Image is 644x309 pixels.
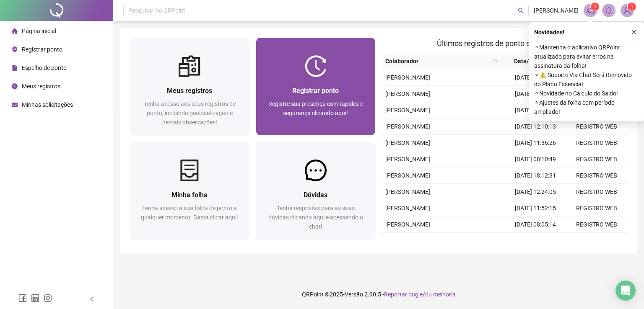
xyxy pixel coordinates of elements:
[501,53,561,70] th: Data/Hora
[304,191,327,199] span: Dúvidas
[22,101,73,108] span: Minhas solicitações
[22,28,56,34] span: Página inicial
[385,156,430,162] span: [PERSON_NAME]
[141,205,238,221] span: Tenha acesso a sua folha de ponto a qualquer momento. Basta clicar aqui!
[171,191,208,199] span: Minha folha
[566,233,627,249] td: REGISTRO WEB
[615,281,636,301] div: Open Intercom Messenger
[621,4,634,17] img: 93271
[113,280,644,309] footer: QRPoint © 2025 - 2.90.5 -
[167,87,212,95] span: Meus registros
[505,57,551,66] span: Data/Hora
[505,216,566,233] td: [DATE] 08:05:14
[385,123,430,130] span: [PERSON_NAME]
[505,102,566,118] td: [DATE] 18:03:04
[385,205,430,211] span: [PERSON_NAME]
[566,167,627,184] td: REGISTRO WEB
[631,29,637,35] span: close
[385,139,430,146] span: [PERSON_NAME]
[566,135,627,151] td: REGISTRO WEB
[12,83,18,89] span: clock-circle
[385,221,430,228] span: [PERSON_NAME]
[144,100,236,126] span: Tenha acesso aos seus registros de ponto, incluindo geolocalização e demais observações!
[18,294,27,302] span: facebook
[587,7,594,14] span: notification
[22,46,62,53] span: Registrar ponto
[385,107,430,113] span: [PERSON_NAME]
[130,142,249,239] a: Minha folhaTenha acesso a sua folha de ponto a qualquer momento. Basta clicar aqui!
[12,46,18,52] span: environment
[22,83,60,90] span: Meus registros
[12,102,18,108] span: schedule
[518,8,524,14] span: search
[594,4,597,10] span: 1
[566,200,627,216] td: REGISTRO WEB
[534,89,639,98] span: ⚬ Novidade no Cálculo do Saldo!
[268,205,363,230] span: Tenha respostas para as suas dúvidas clicando aqui e acessando o chat!
[256,38,376,135] a: Registrar pontoRegistre sua presença com rapidez e segurança clicando aqui!
[505,167,566,184] td: [DATE] 18:12:31
[505,70,566,86] td: [DATE] 11:45:46
[534,28,564,37] span: Novidades !
[566,151,627,167] td: REGISTRO WEB
[12,65,18,71] span: file
[491,55,500,67] span: search
[566,216,627,233] td: REGISTRO WEB
[345,291,363,298] span: Versão
[385,57,490,66] span: Colaborador
[505,233,566,249] td: [DATE] 18:04:50
[385,188,430,195] span: [PERSON_NAME]
[437,39,572,48] span: Últimos registros de ponto sincronizados
[505,135,566,151] td: [DATE] 11:36:26
[385,74,430,81] span: [PERSON_NAME]
[12,28,18,34] span: home
[505,118,566,135] td: [DATE] 12:10:13
[534,6,579,15] span: [PERSON_NAME]
[628,3,636,11] sup: Atualize o seu contato no menu Meus Dados
[22,64,67,71] span: Espelho de ponto
[591,3,599,11] sup: 1
[605,7,613,14] span: bell
[130,38,249,135] a: Meus registrosTenha acesso aos seus registros de ponto, incluindo geolocalização e demais observa...
[505,86,566,102] td: [DATE] 08:12:09
[505,151,566,167] td: [DATE] 08:10:49
[89,296,95,302] span: left
[534,98,639,116] span: ⚬ Ajustes da folha com período ampliado!
[534,43,639,70] span: ⚬ Mantenha o aplicativo QRPoint atualizado para evitar erros na assinatura da folha!
[384,291,456,298] span: Reportar bug e/ou melhoria
[385,172,430,179] span: [PERSON_NAME]
[566,184,627,200] td: REGISTRO WEB
[534,70,639,89] span: ⚬ ⚠️ Suporte Via Chat Será Removido do Plano Essencial
[292,87,339,95] span: Registrar ponto
[493,59,498,64] span: search
[268,100,363,116] span: Registre sua presença com rapidez e segurança clicando aqui!
[505,200,566,216] td: [DATE] 11:52:15
[505,184,566,200] td: [DATE] 12:24:05
[256,142,376,239] a: DúvidasTenha respostas para as suas dúvidas clicando aqui e acessando o chat!
[385,90,430,97] span: [PERSON_NAME]
[44,294,52,302] span: instagram
[566,118,627,135] td: REGISTRO WEB
[631,4,634,10] span: 1
[31,294,39,302] span: linkedin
